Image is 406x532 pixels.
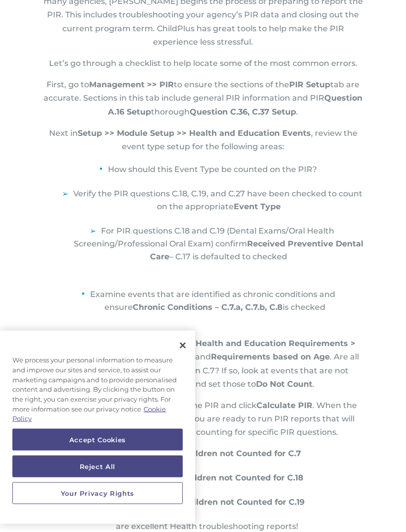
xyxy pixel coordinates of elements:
[41,57,365,78] p: Let’s go through a checklist to help locate some of the most common errors.
[78,129,311,138] strong: Setup >> Module Setup >> Health and Education Events
[89,80,174,90] strong: Management >> PIR
[356,484,406,532] iframe: Chat Widget
[172,335,194,356] button: Close
[256,401,312,411] strong: Calculate PIR
[41,127,365,162] p: Next in , review the event type setup for the following areas:
[64,188,365,225] li: Verify the PIR questions C.18, C.19, and C.27 have been checked to count on the appropriate
[64,225,365,275] li: For PIR questions C.18 and C.19 (Dental Exams/Oral Health Screening/Professional Oral Exam) confi...
[41,399,365,448] p: Now in , open the PIR and click . When the calculation is complete, click . You are ready to run ...
[56,287,365,326] li: Examine events that are identified as chronic conditions and ensure is checked
[150,239,363,262] strong: Received Preventive Dental Care
[211,353,330,362] strong: Requirements based on Age
[133,303,283,312] strong: Chronic Conditions – C.7.a, C.7.b, C.8
[41,337,365,399] p: Then go to and . Are all events set to for PIR question C.7? If so, look at events that are not r...
[12,456,183,477] button: Reject All
[125,498,304,507] strong: Report 9713 – Children not Counted for C.19
[190,108,296,117] strong: Question C.36, C.37 Setup
[108,94,362,117] strong: Question A.16 Setup
[41,78,365,127] p: First, go to to ensure the sections of the tab are accurate. Sections in this tab include general...
[124,473,304,483] strong: Report 9712 – Children not Counted for C.18
[48,339,355,362] strong: Setup > Module Setup > Health and Education Requirements > Requirements based on Entry Date
[289,80,330,90] strong: PIR Setup
[234,202,281,212] strong: Event Type
[56,162,365,188] li: How should this Event Type be counted on the PIR?
[256,380,312,389] strong: Do Not Count
[12,482,183,504] button: Your Privacy Rights
[126,449,301,459] strong: Report 9711 – Children not Counted for C.7
[12,429,183,451] button: Accept Cookies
